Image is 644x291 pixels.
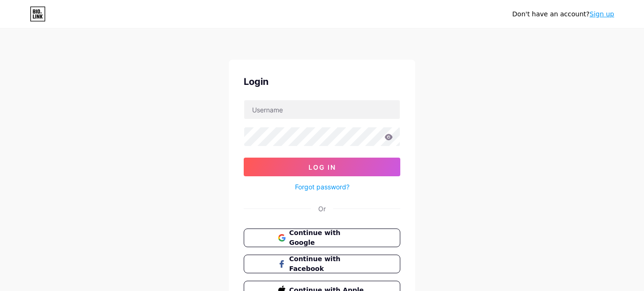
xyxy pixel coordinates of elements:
[589,10,614,18] a: Sign up
[295,182,349,192] a: Forgot password?
[244,229,400,247] button: Continue with Google
[512,9,614,19] div: Don't have an account?
[244,100,400,119] input: Username
[289,254,366,274] span: Continue with Facebook
[244,75,400,89] div: Login
[308,163,336,171] span: Log In
[318,204,326,214] div: Or
[244,158,400,176] button: Log In
[289,228,366,248] span: Continue with Google
[244,255,400,273] button: Continue with Facebook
